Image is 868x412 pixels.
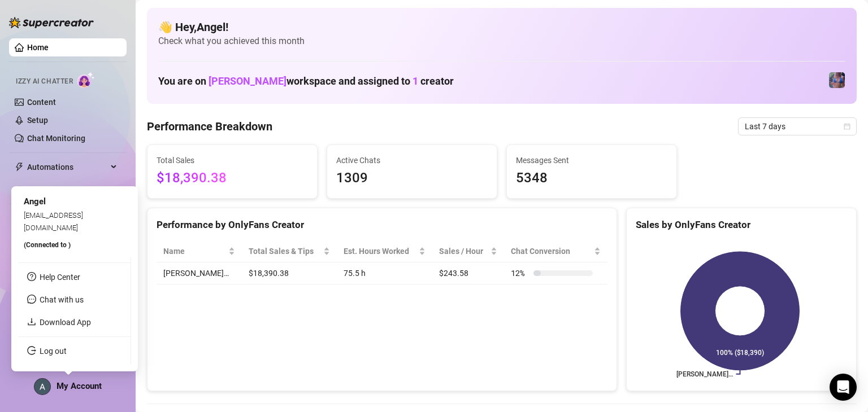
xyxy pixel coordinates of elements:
a: Setup [27,116,48,125]
span: Sales / Hour [439,245,489,257]
img: AI Chatter [77,72,95,88]
img: Jaylie [829,72,845,88]
h4: 👋 Hey, Angel ! [158,19,845,35]
h1: You are on workspace and assigned to creator [158,75,454,87]
td: 75.5 h [337,262,432,284]
span: Chat with us [40,295,84,304]
th: Sales / Hour [432,240,505,262]
a: Download App [40,318,91,327]
span: thunderbolt [15,163,24,172]
span: Messages Sent [516,154,667,166]
span: Chat Conversion [511,245,592,257]
div: Performance by OnlyFans Creator [157,217,607,233]
span: 1309 [336,168,488,189]
span: Angel [24,196,46,207]
span: Automations [27,158,107,176]
td: $18,390.38 [242,262,337,284]
span: 12 % [511,267,529,279]
span: Check what you achieved this month [158,35,845,47]
h4: Performance Breakdown [147,119,272,134]
a: Chat Monitoring [27,134,85,143]
span: Total Sales [157,154,308,166]
li: Log out [18,342,131,360]
span: Active Chats [336,154,488,166]
span: Izzy AI Chatter [16,76,73,87]
a: Help Center [40,273,80,282]
a: Log out [40,347,67,356]
span: (Connected to ) [24,241,71,249]
span: [PERSON_NAME] [209,75,287,87]
span: 5348 [516,168,667,189]
span: Chat Copilot [27,181,107,199]
span: [EMAIL_ADDRESS][DOMAIN_NAME] [24,211,83,231]
a: Content [27,98,56,107]
img: ACg8ocIpWzLmD3A5hmkSZfBJcT14Fg8bFGaqbLo-Z0mqyYAWwTjPNSU=s96-c [34,379,50,395]
span: Total Sales & Tips [249,245,321,257]
td: $243.58 [432,262,505,284]
span: calendar [844,123,850,130]
span: My Account [57,381,102,391]
text: [PERSON_NAME]… [676,370,733,378]
th: Name [157,240,242,262]
img: logo-BBDzfeDw.svg [9,17,94,28]
a: Home [27,43,49,52]
span: Last 7 days [745,118,850,135]
div: Sales by OnlyFans Creator [636,217,847,233]
span: 1 [413,75,418,87]
span: Name [163,245,226,257]
th: Chat Conversion [504,240,607,262]
span: $18,390.38 [157,168,308,189]
span: message [27,295,36,304]
th: Total Sales & Tips [242,240,337,262]
div: Est. Hours Worked [344,245,416,257]
div: Open Intercom Messenger [830,374,857,401]
td: [PERSON_NAME]… [157,262,242,284]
